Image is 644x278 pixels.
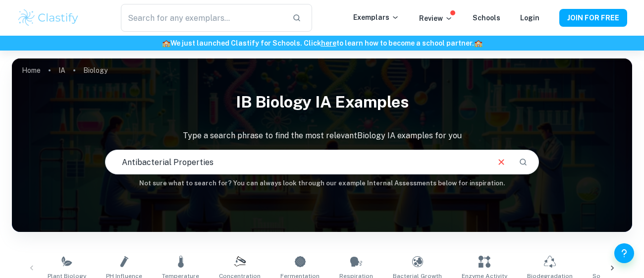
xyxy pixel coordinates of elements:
a: Schools [473,14,500,22]
button: Search [515,154,532,170]
a: Home [22,63,41,77]
p: Review [419,13,453,24]
button: Help and Feedback [614,243,634,263]
button: Clear [492,153,511,171]
a: here [321,39,336,47]
span: 🏫 [474,39,483,47]
a: Login [520,14,539,22]
h1: IB Biology IA examples [12,86,632,118]
button: JOIN FOR FREE [559,9,627,27]
h6: We just launched Clastify for Schools. Click to learn how to become a school partner. [2,38,642,49]
a: IA [58,63,65,77]
img: Clastify logo [17,8,80,28]
input: E.g. photosynthesis, coffee and protein, HDI and diabetes... [106,148,488,176]
p: Type a search phrase to find the most relevant Biology IA examples for you [12,130,632,142]
p: Biology [83,65,107,76]
h6: Not sure what to search for? You can always look through our example Internal Assessments below f... [12,178,632,188]
span: 🏫 [162,39,170,47]
p: Exemplars [353,12,399,23]
input: Search for any exemplars... [121,4,284,32]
